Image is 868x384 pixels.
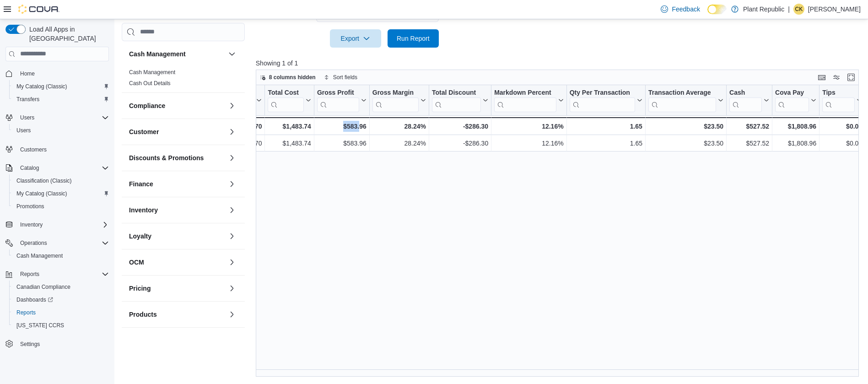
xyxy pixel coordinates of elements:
button: Compliance [129,101,225,110]
h3: Discounts & Promotions [129,153,204,162]
button: Inventory [2,218,113,231]
button: OCM [226,257,237,268]
div: Total Cost [268,89,303,112]
h3: Customer [129,127,159,136]
button: Run Report [388,29,439,48]
a: Cash Management [13,250,66,261]
div: 28.24% [372,138,426,149]
a: Home [16,68,38,79]
div: $0.00 [822,138,862,149]
span: Transfers [16,96,39,103]
span: Cash Management [16,252,63,260]
button: Users [2,111,113,124]
span: Dashboards [13,294,109,305]
span: [US_STATE] CCRS [16,322,64,329]
span: My Catalog (Classic) [16,83,67,90]
span: Catalog [16,162,109,173]
button: Total Discount [432,89,488,112]
div: Gross Profit [317,89,359,112]
button: Cova Pay [775,89,816,112]
span: Classification (Classic) [13,175,109,186]
span: Promotions [16,203,44,210]
span: Operations [16,238,109,249]
div: Cova Pay [775,89,809,97]
button: Enter fullscreen [846,72,857,83]
div: $1,483.74 [268,121,311,132]
button: My Catalog (Classic) [9,80,113,93]
p: Plant Republic [743,4,784,15]
span: Reports [16,309,36,316]
span: My Catalog (Classic) [13,188,109,199]
div: $2,067.70 [222,138,262,149]
span: Classification (Classic) [16,177,72,184]
button: Pricing [129,284,225,293]
a: Canadian Compliance [13,281,74,292]
img: Cova [18,5,59,14]
a: Cash Out Details [129,80,171,87]
a: Cash Management [129,69,175,76]
span: Washington CCRS [13,320,109,331]
div: $1,808.96 [775,121,816,132]
button: Export [330,29,381,48]
div: Total Discount [432,89,481,112]
button: Products [129,310,225,319]
button: My Catalog (Classic) [9,187,113,200]
span: Feedback [672,5,700,14]
button: Sort fields [320,72,361,83]
div: Gross Margin [372,89,419,97]
span: Reports [16,269,109,280]
button: Customers [2,142,113,156]
button: Customer [129,127,225,136]
div: $583.96 [317,121,367,132]
div: Total Cost [268,89,303,97]
button: Promotions [9,200,113,213]
a: My Catalog (Classic) [13,81,71,92]
button: Inventory [16,219,46,230]
div: Chilufya Kangwa [793,4,804,15]
button: Customer [226,126,237,137]
button: Gross Margin [372,89,426,112]
p: [PERSON_NAME] [808,4,861,15]
button: Finance [226,178,237,189]
button: Loyalty [129,232,225,241]
h3: Inventory [129,206,158,215]
span: Users [20,114,34,121]
button: Reports [9,306,113,319]
button: Reports [16,269,43,280]
span: Export [335,29,376,48]
button: Catalog [16,162,43,173]
div: $23.50 [648,138,723,149]
span: Inventory [20,221,43,228]
button: Qty Per Transaction [569,89,642,112]
div: 12.16% [494,138,563,149]
div: -$286.30 [432,121,488,132]
div: $1,808.96 [775,138,816,149]
span: Reports [13,307,109,318]
a: Classification (Classic) [13,175,75,186]
span: Settings [20,341,40,348]
button: Users [16,112,38,123]
div: Cash [729,89,762,112]
button: Discounts & Promotions [129,153,225,162]
a: Reports [13,307,39,318]
span: My Catalog (Classic) [16,190,67,197]
button: Settings [2,337,113,351]
button: Catalog [2,162,113,174]
button: OCM [129,258,225,267]
button: Transaction Average [648,89,723,112]
div: Gross Margin [372,89,419,112]
button: Cash Management [129,49,225,59]
div: Qty Per Transaction [569,89,635,97]
div: -$286.30 [432,138,488,149]
button: Users [9,124,113,137]
a: Dashboards [13,294,57,305]
span: Users [16,112,109,123]
span: Users [13,125,109,136]
button: [US_STATE] CCRS [9,319,113,332]
div: Cash Management [122,67,245,92]
button: 8 columns hidden [256,72,319,83]
h3: Finance [129,179,153,189]
button: Loyalty [226,231,237,242]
